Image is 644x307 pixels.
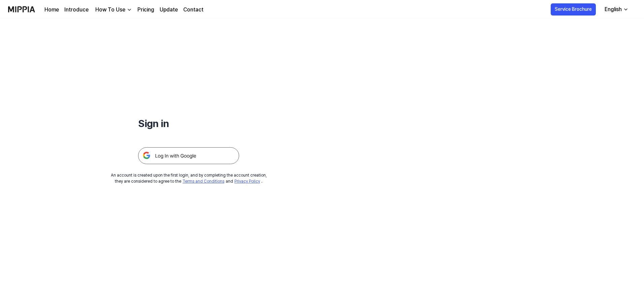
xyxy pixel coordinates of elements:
[138,147,239,164] img: 구글 로그인 버튼
[234,179,260,184] a: Privacy Policy
[599,3,633,16] button: English
[44,6,59,14] a: Home
[94,6,127,14] div: How To Use
[137,6,154,14] a: Pricing
[183,6,203,14] a: Contact
[94,6,132,14] button: How To Use
[111,172,267,184] div: An account is created upon the first login, and by completing the account creation, they are cons...
[551,3,596,16] button: Service Brochure
[64,6,89,14] a: Introduce
[183,179,224,184] a: Terms and Conditions
[160,6,178,14] a: Update
[138,116,239,131] h1: Sign in
[127,7,132,12] img: down
[603,5,623,13] div: English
